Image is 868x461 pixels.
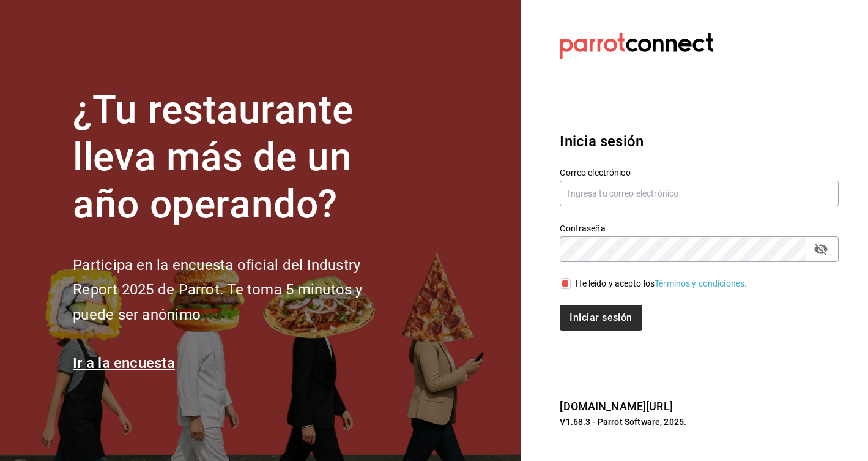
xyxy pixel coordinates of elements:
div: He leído y acepto los [576,277,747,290]
h2: Participa en la encuesta oficial del Industry Report 2025 de Parrot. Te toma 5 minutos y puede se... [73,253,403,328]
label: Contraseña [560,224,839,233]
button: passwordField [811,239,831,260]
a: Ir a la encuesta [73,354,175,372]
h3: Inicia sesión [560,130,839,152]
a: [DOMAIN_NAME][URL] [560,400,672,413]
input: Ingresa tu correo electrónico [560,181,839,206]
p: V1.68.3 - Parrot Software, 2025. [560,416,839,428]
a: Términos y condiciones. [655,279,747,288]
h1: ¿Tu restaurante lleva más de un año operando? [73,87,403,228]
label: Correo electrónico [560,168,839,177]
button: Iniciar sesión [560,305,642,331]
